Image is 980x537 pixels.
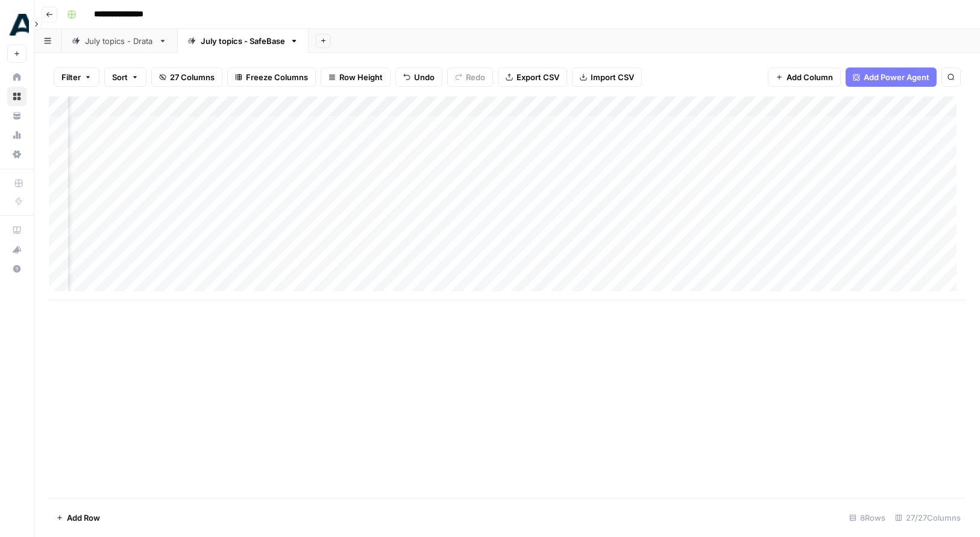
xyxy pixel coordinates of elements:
[7,14,29,36] img: Drata Logo
[54,68,99,87] button: Filter
[61,71,81,83] span: Filter
[177,29,309,53] a: July topics - SafeBase
[321,68,391,87] button: Row Height
[246,71,308,83] span: Freeze Columns
[67,512,100,524] span: Add Row
[61,29,177,53] a: July topics - Drata
[7,240,27,259] button: What's new?
[7,259,27,278] button: Help + Support
[768,68,841,87] button: Add Column
[395,68,442,87] button: Undo
[8,240,26,259] div: What's new?
[49,508,107,527] button: Add Row
[201,35,285,47] div: July topics - SafeBase
[447,68,493,87] button: Redo
[7,145,27,164] a: Settings
[85,35,154,47] div: July topics - Drata
[112,71,128,83] span: Sort
[517,71,559,83] span: Export CSV
[572,68,642,87] button: Import CSV
[151,68,222,87] button: 27 Columns
[170,71,215,83] span: 27 Columns
[7,106,27,125] a: Your Data
[591,71,634,83] span: Import CSV
[7,10,27,40] button: Workspace: Drata
[498,68,567,87] button: Export CSV
[7,87,27,106] a: Browse
[7,125,27,145] a: Usage
[7,221,27,240] a: AirOps Academy
[104,68,146,87] button: Sort
[339,71,383,83] span: Row Height
[864,71,929,83] span: Add Power Agent
[890,508,966,527] div: 27/27 Columns
[787,71,833,83] span: Add Column
[7,68,27,87] a: Home
[414,71,435,83] span: Undo
[466,71,485,83] span: Redo
[846,68,937,87] button: Add Power Agent
[227,68,316,87] button: Freeze Columns
[844,508,890,527] div: 8 Rows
